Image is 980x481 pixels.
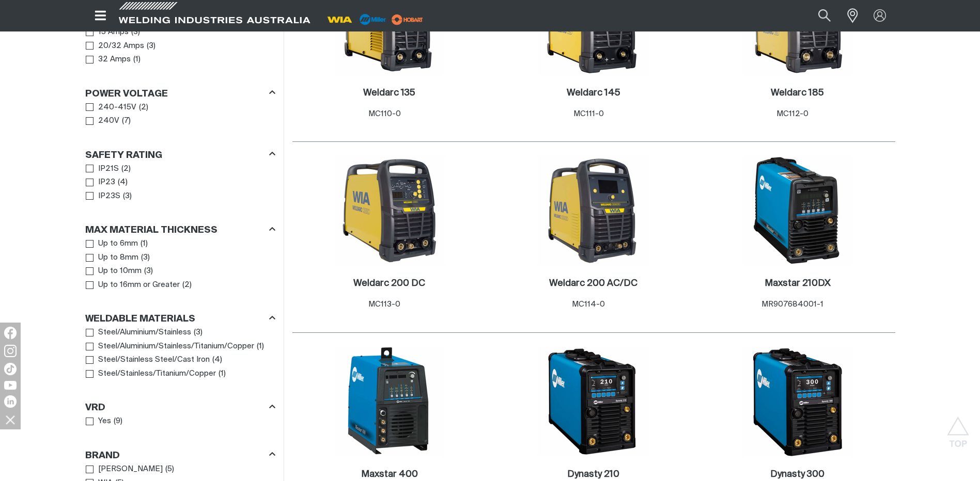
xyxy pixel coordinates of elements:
span: ( 1 ) [141,238,148,250]
h3: Safety Rating [85,150,162,162]
div: Brand [85,448,275,462]
span: 240-415V [98,102,136,114]
span: ( 3 ) [144,265,153,277]
img: miller [388,12,426,27]
div: Weldable Materials [85,312,275,326]
img: Weldarc 200 AC/DC [538,155,649,266]
ul: VRD [86,414,275,428]
a: Maxstar 210DX [765,278,831,290]
a: Weldarc 135 [363,87,415,99]
a: Dynasty 210 [567,469,619,480]
span: MC111-0 [573,110,604,118]
a: 15 Amps [86,25,129,39]
a: Yes [86,414,112,428]
h2: Maxstar 400 [361,470,418,479]
a: Up to 6mm [86,237,138,251]
div: Safety Rating [85,148,275,162]
a: Steel/Aluminium/Stainless/Titanium/Copper [86,340,255,354]
h3: Power Voltage [85,88,168,100]
span: MC110-0 [368,110,401,118]
span: Up to 6mm [98,238,138,250]
a: Up to 16mm or Greater [86,278,180,292]
span: IP23S [98,190,120,202]
span: MC113-0 [368,300,400,308]
a: Weldarc 185 [771,87,824,99]
h2: Dynasty 210 [567,470,619,479]
h2: Weldarc 135 [363,88,415,98]
a: Weldarc 145 [567,87,620,99]
span: Steel/Aluminium/Stainless/Titanium/Copper [98,341,254,352]
a: 240V [86,114,120,128]
a: Weldarc 200 DC [353,278,425,290]
span: 32 Amps [98,54,131,66]
img: LinkedIn [4,395,17,408]
a: [PERSON_NAME] [86,462,163,476]
span: ( 7 ) [122,115,131,127]
a: 20/32 Amps [86,39,145,53]
span: 15 Amps [98,26,129,38]
img: hide socials [2,411,19,428]
div: VRD [85,400,275,414]
img: TikTok [4,363,17,375]
a: Weldarc 200 AC/DC [549,278,637,290]
a: Up to 8mm [86,251,139,265]
a: miller [388,15,426,23]
a: 32 Amps [86,53,131,67]
img: Dynasty 300 [742,346,853,457]
ul: Weldable Materials [86,326,275,380]
a: IP23S [86,189,121,203]
h2: Weldarc 200 AC/DC [549,279,637,288]
h3: Weldable Materials [85,313,195,325]
h3: Max Material Thickness [85,225,217,236]
span: 20/32 Amps [98,40,144,52]
h2: Weldarc 185 [771,88,824,98]
a: 240-415V [86,101,137,115]
a: Maxstar 400 [361,469,418,480]
a: Up to 10mm [86,264,142,278]
img: Weldarc 200 DC [334,155,445,266]
span: Steel/Stainless Steel/Cast Iron [98,354,210,366]
input: Product name or item number... [794,4,842,27]
a: IP23 [86,175,116,189]
img: Facebook [4,327,17,339]
h2: Dynasty 300 [770,470,825,479]
span: IP23 [98,177,115,188]
h2: Weldarc 145 [567,88,620,98]
span: MC114-0 [572,300,605,308]
span: IP21S [98,163,119,175]
a: Steel/Stainless Steel/Cast Iron [86,353,210,367]
img: YouTube [4,381,17,390]
span: ( 4 ) [118,177,128,188]
span: ( 2 ) [182,279,192,291]
span: ( 3 ) [141,252,150,264]
span: MC112-0 [776,110,808,118]
span: ( 3 ) [131,26,140,38]
span: ( 3 ) [123,190,132,202]
a: Dynasty 300 [770,469,825,480]
span: ( 1 ) [133,54,141,66]
span: Up to 16mm or Greater [98,279,180,291]
span: ( 4 ) [212,354,222,366]
a: IP21S [86,162,119,176]
span: ( 9 ) [114,415,122,427]
span: MR907684001-1 [761,300,823,308]
ul: Safety Rating [86,162,275,203]
span: Steel/Stainless/Titanium/Copper [98,368,216,380]
h3: VRD [85,402,105,414]
ul: Power Voltage [86,101,275,128]
span: 240V [98,115,119,127]
img: Dynasty 210 [538,346,649,457]
span: [PERSON_NAME] [98,463,163,475]
span: ( 1 ) [257,341,264,352]
img: Instagram [4,345,17,357]
a: Steel/Aluminium/Stainless [86,326,192,340]
img: Maxstar 210DX [742,155,853,266]
div: Power Voltage [85,86,275,100]
span: ( 2 ) [139,102,148,114]
h3: Brand [85,450,120,462]
span: ( 3 ) [147,40,155,52]
div: Max Material Thickness [85,223,275,237]
span: ( 5 ) [165,463,174,475]
ul: Max Material Thickness [86,237,275,292]
span: Up to 10mm [98,265,142,277]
